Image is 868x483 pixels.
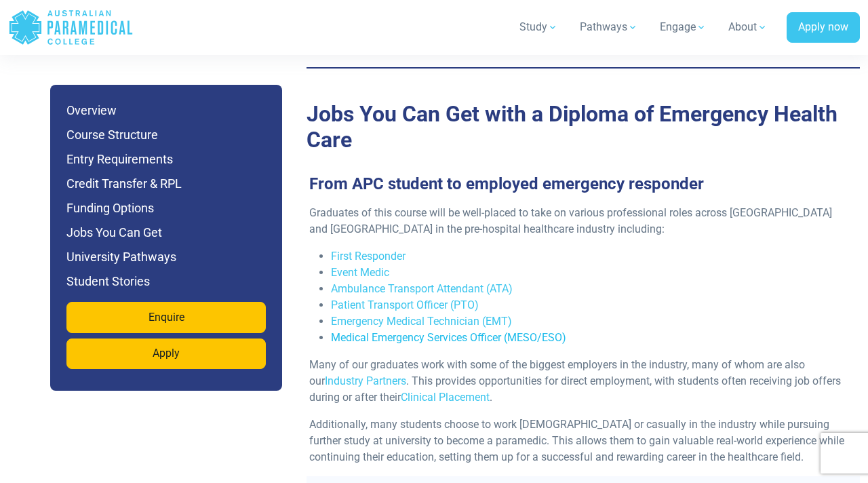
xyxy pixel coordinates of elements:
[572,8,646,46] a: Pathways
[331,315,512,328] a: Emergency Medical Technician (EMT)
[301,174,854,194] h3: From APC student to employed emergency responder
[331,250,406,263] a: First Responder
[401,391,490,404] a: Clinical Placement
[331,282,513,295] a: Ambulance Transport Attendant (ATA)
[309,417,846,465] p: Additionally, many students choose to work [DEMOGRAPHIC_DATA] or casually in the industry while p...
[307,101,860,153] h2: Jobs You Can Get
[309,357,846,406] p: Many of our graduates work with some of the biggest employers in the industry, many of whom are a...
[309,205,846,237] p: Graduates of this course will be well-placed to take on various professional roles across [GEOGRA...
[511,8,566,46] a: Study
[787,12,860,43] a: Apply now
[652,8,715,46] a: Engage
[8,5,134,50] a: Australian Paramedical College
[331,331,566,344] a: Medical Emergency Services Officer (MESO/ESO)
[720,8,776,46] a: About
[325,374,406,387] a: Industry Partners
[331,298,479,311] a: Patient Transport Officer (PTO)
[331,266,389,279] a: Event Medic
